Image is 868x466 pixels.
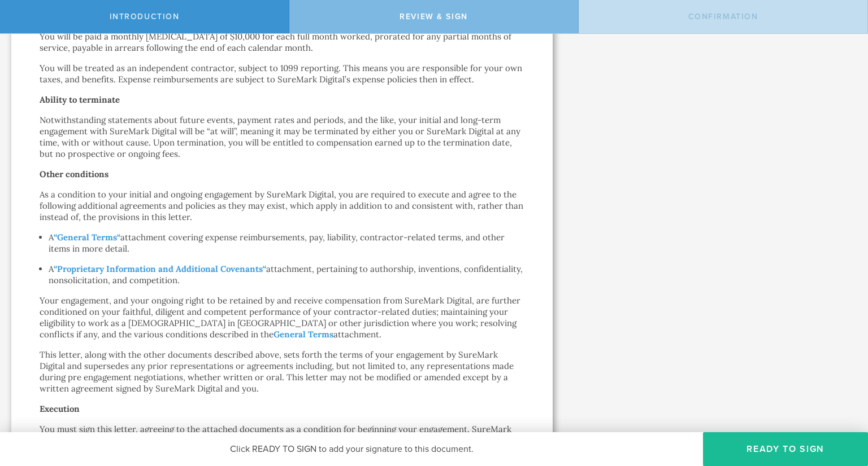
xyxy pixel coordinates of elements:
p: Your engagement, and your ongoing right to be retained by and receive compensation from SureMark ... [40,295,524,340]
p: You will be paid a monthly [MEDICAL_DATA] of $10,000 for each full month worked, prorated for any... [40,31,524,54]
strong: Execution [40,403,80,414]
a: “ “ [54,263,266,274]
p: You will be treated as an independent contractor, subject to 1099 reporting. This means you are r... [40,63,524,85]
p: A attachment covering expense reimbursements, pay, liability, contractor-related terms, and other... [49,232,524,254]
button: Ready to Sign [703,432,868,466]
p: As a condition to your initial and ongoing engagement by SureMark Digital, you are required to ex... [40,189,524,223]
span: Review & sign [400,12,468,21]
a: “ “ [54,232,120,243]
span: Introduction [110,12,180,21]
strong: Ability to terminate [40,94,120,105]
strong: Proprietary Information and Additional Covenants [57,263,263,274]
strong: Other conditions [40,169,108,179]
p: A attachment, pertaining to authorship, inventions, confidentiality, nonsolicitation, and competi... [49,263,524,286]
p: You must sign this letter, agreeing to the attached documents as a condition for beginning your e... [40,424,524,458]
p: This letter, along with the other documents described above, sets forth the terms of your engagem... [40,349,524,394]
p: Notwithstanding statements about future events, payment rates and periods, and the like, your ini... [40,115,524,160]
span: Confirmation [688,12,758,21]
strong: General Terms [57,232,117,243]
a: General Terms [274,329,333,340]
